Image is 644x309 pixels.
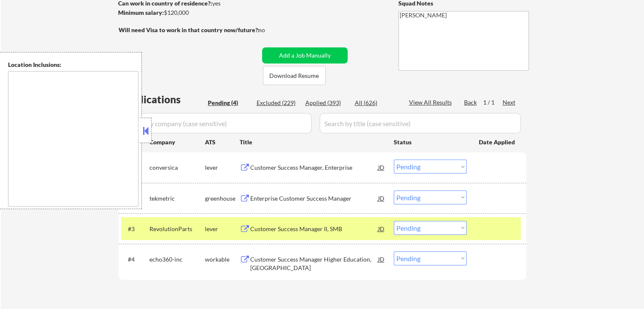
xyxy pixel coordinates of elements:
[205,225,240,233] div: lever
[320,113,521,133] input: Search by title (case sensitive)
[149,194,205,203] div: tekmetric
[409,98,454,107] div: View All Results
[240,138,386,146] div: Title
[479,138,516,146] div: Date Applied
[128,255,143,264] div: #4
[250,194,378,203] div: Enterprise Customer Success Manager
[205,163,240,172] div: lever
[205,194,240,203] div: greenhouse
[118,9,164,16] strong: Minimum salary:
[262,47,348,63] button: Add a Job Manually
[128,225,143,233] div: #3
[394,134,467,149] div: Status
[118,8,259,17] div: $120,000
[121,113,312,133] input: Search by company (case sensitive)
[305,99,348,107] div: Applied (393)
[119,26,260,33] strong: Will need Visa to work in that country now/future?:
[483,98,503,107] div: 1 / 1
[250,225,378,233] div: Customer Success Manager II, SMB
[258,26,282,34] div: no
[263,66,326,85] button: Download Resume
[377,221,386,236] div: JD
[355,99,397,107] div: All (626)
[149,163,205,172] div: conversica
[149,255,205,264] div: echo360-inc
[205,138,240,146] div: ATS
[250,255,378,272] div: Customer Success Manager Higher Education, [GEOGRAPHIC_DATA]
[149,138,205,146] div: Company
[250,163,378,172] div: Customer Success Manager, Enterprise
[377,190,386,206] div: JD
[8,61,138,69] div: Location Inclusions:
[121,94,205,105] div: Applications
[257,99,299,107] div: Excluded (229)
[377,160,386,175] div: JD
[377,251,386,267] div: JD
[205,255,240,264] div: workable
[503,98,516,107] div: Next
[464,98,478,107] div: Back
[208,99,250,107] div: Pending (4)
[149,225,205,233] div: RevolutionParts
